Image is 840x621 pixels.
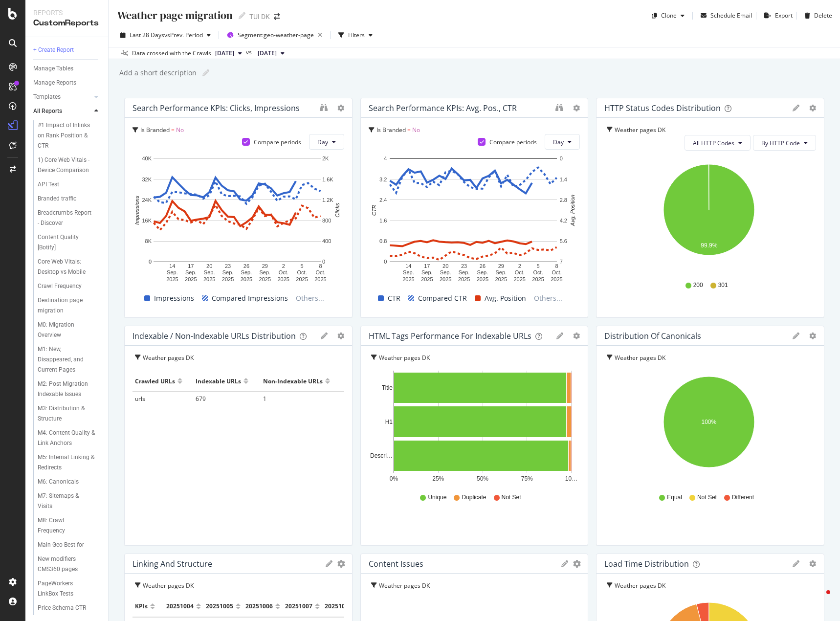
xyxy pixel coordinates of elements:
[379,197,387,203] text: 2.4
[38,194,76,204] div: Branded traffic
[685,135,751,151] button: All HTTP Codes
[135,599,148,614] div: KPIs
[384,259,387,265] text: 0
[319,263,322,269] text: 8
[615,354,673,363] div: Weather pages DK
[243,263,249,269] text: 26
[176,126,184,134] span: No
[135,395,145,403] span: urls
[38,281,101,291] a: Crawl Frequency
[38,320,92,340] div: M0: Migration Overview
[371,205,377,216] text: CTR
[370,452,393,459] text: Descri…
[149,259,152,265] text: 0
[322,218,331,223] text: 800
[38,578,101,599] a: PageWorkers LinkBox Tests
[292,292,328,304] span: Others...
[309,134,344,150] button: Day
[314,276,326,282] text: 2025
[185,269,197,275] text: Sep.
[274,13,280,20] div: arrow-right-arrow-left
[143,354,201,363] div: Weather pages DK
[559,177,567,182] text: 1.4
[245,599,273,614] div: 20251006
[33,18,100,29] div: CustomReports
[462,493,486,502] span: Duplicate
[38,257,95,277] div: Core Web Vitals: Desktop vs Mobile
[536,263,539,269] text: 5
[514,269,524,275] text: Oct.
[222,269,234,275] text: Sep.
[38,452,94,473] div: M5: Internal Linking & Redirects
[513,276,525,282] text: 2025
[604,559,689,569] div: Load Time Distribution
[403,269,414,275] text: Sep.
[38,344,101,375] a: M1: New, Disappeared, and Current Pages
[421,276,433,282] text: 2025
[412,126,420,134] span: No
[133,559,212,569] div: Linking and Structure
[145,238,152,244] text: 8K
[761,139,800,147] span: By HTTP Code
[33,45,74,55] div: + Create Report
[732,493,754,502] span: Different
[458,276,469,282] text: 2025
[424,263,430,269] text: 17
[133,154,342,283] svg: A chart.
[38,477,79,487] div: M6: Canonicals
[369,559,423,569] div: Content Issues
[133,103,300,113] div: Search Performance KPIs: Clicks, Impressions
[555,263,558,269] text: 8
[565,475,577,482] text: 10…
[384,155,387,161] text: 4
[38,179,59,190] div: API Test
[477,269,488,275] text: Sep.
[432,475,444,482] text: 25%
[701,242,718,249] text: 99.9%
[202,69,209,76] i: Edit report name
[33,78,76,88] div: Manage Reports
[320,104,328,111] div: binoculars
[604,103,721,113] div: HTTP Status Codes Distribution
[124,326,353,546] div: Indexable / Non-Indexable URLs DistributiongeargearWeather pages DKCrawled URLsIndexable URLsNon-...
[222,276,234,282] text: 2025
[697,8,752,23] button: Schedule Email
[254,138,301,146] div: Compare periods
[285,599,312,614] div: 20251007
[188,263,194,269] text: 17
[38,208,94,228] div: Breadcrumbs Report - Discover
[38,257,101,277] a: Core Web Vitals: Desktop vs Mobile
[204,269,215,275] text: Sep.
[263,373,323,389] div: Non-Indexable URLs
[33,8,100,18] div: Reports
[38,120,101,151] a: #1 Impact of Inlinks on Rank Position & CTR
[428,493,446,502] span: Unique
[263,395,266,403] span: 1
[369,154,578,283] div: A chart.
[33,92,91,102] a: Templates
[38,554,101,575] a: New modifiers CMS360 pages
[142,177,152,182] text: 32K
[33,106,62,116] div: All Reports
[38,320,101,340] a: M0: Migration Overview
[143,581,201,596] div: Weather pages DK
[239,12,245,19] i: Edit report name
[477,475,488,482] text: 50%
[38,379,101,399] a: M2: Post Migration Indexable Issues
[169,263,175,269] text: 14
[33,64,73,74] div: Manage Tables
[648,8,688,23] button: Clone
[296,276,308,282] text: 2025
[489,138,537,146] div: Compare periods
[38,428,101,448] a: M4: Content Quality & Link Anchors
[166,599,194,614] div: 20251004
[301,263,304,269] text: 5
[381,385,393,392] text: Title
[196,373,241,389] div: Indexable URLs
[337,333,344,339] div: gear
[322,197,333,203] text: 1.2K
[559,218,567,223] text: 4.2
[753,135,816,151] button: By HTTP Code
[258,49,277,58] span: 2025 Aug. 13th
[809,333,816,339] div: gear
